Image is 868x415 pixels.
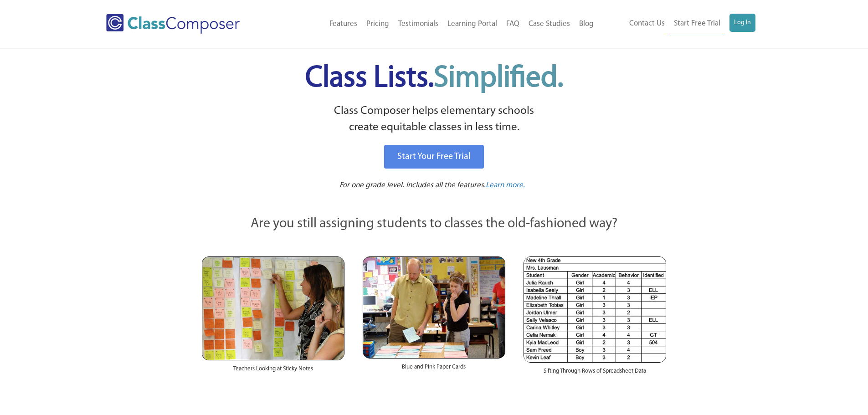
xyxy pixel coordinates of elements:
div: Blue and Pink Paper Cards [363,359,505,380]
a: Features [325,14,362,34]
div: Sifting Through Rows of Spreadsheet Data [524,363,666,384]
span: Simplified. [434,64,563,93]
p: Are you still assigning students to classes the old-fashioned way? [202,214,667,234]
a: Pricing [362,14,394,34]
a: Testimonials [394,14,443,34]
span: Learn more. [486,181,525,189]
img: Spreadsheets [524,256,666,363]
span: For one grade level. Includes all the features. [339,181,486,189]
img: Teachers Looking at Sticky Notes [202,256,344,360]
nav: Header Menu [598,14,755,34]
a: Learning Portal [443,14,502,34]
span: Start Your Free Trial [397,152,471,161]
div: Teachers Looking at Sticky Notes [202,360,344,382]
a: Start Free Trial [669,14,725,34]
a: Start Your Free Trial [384,145,484,169]
p: Class Composer helps elementary schools create equitable classes in less time. [200,103,668,136]
a: FAQ [502,14,524,34]
img: Class Composer [106,14,240,34]
img: Blue and Pink Paper Cards [363,256,505,358]
nav: Header Menu [277,14,598,34]
span: Class Lists. [305,64,563,93]
a: Blog [575,14,598,34]
a: Learn more. [486,180,525,191]
a: Contact Us [625,14,669,34]
a: Case Studies [524,14,575,34]
a: Log In [729,14,755,32]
